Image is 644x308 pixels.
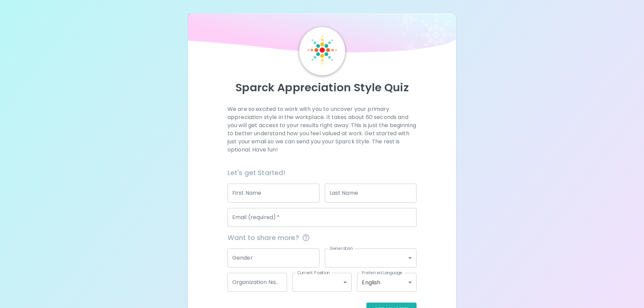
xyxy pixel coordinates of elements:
[302,234,310,242] svg: This information is completely confidential and only used for aggregated appreciation studies at ...
[196,81,448,94] p: Sparck Appreciation Style Quiz
[228,232,416,243] span: Want to share more?
[330,245,353,251] label: Generation
[228,167,416,178] h6: Let's get Started!
[297,270,330,276] label: Current Position
[188,14,456,56] img: wave
[228,105,416,154] p: We are so excited to work with you to uncover your primary appreciation style in the workplace. I...
[307,35,337,65] img: Sparck Logo
[357,273,416,292] div: English
[362,270,402,276] label: Preferred Language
